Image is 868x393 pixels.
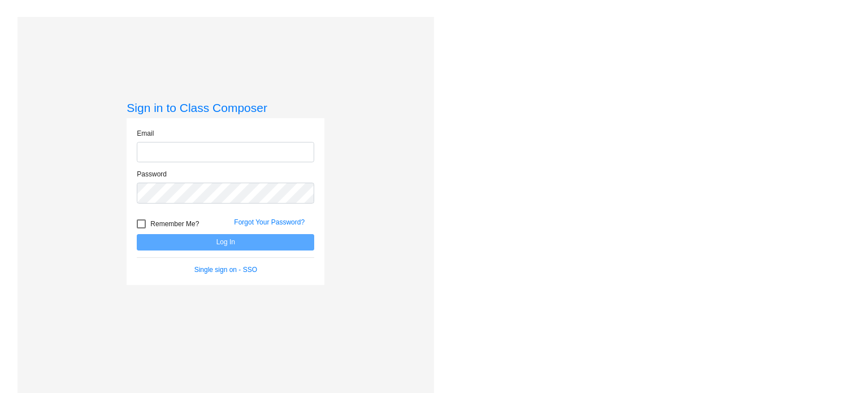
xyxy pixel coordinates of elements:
[194,266,257,274] a: Single sign on - SSO
[137,169,167,179] label: Password
[234,218,305,226] a: Forgot Your Password?
[137,234,314,251] button: Log In
[150,217,199,231] span: Remember Me?
[127,101,324,115] h3: Sign in to Class Composer
[137,128,154,139] label: Email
